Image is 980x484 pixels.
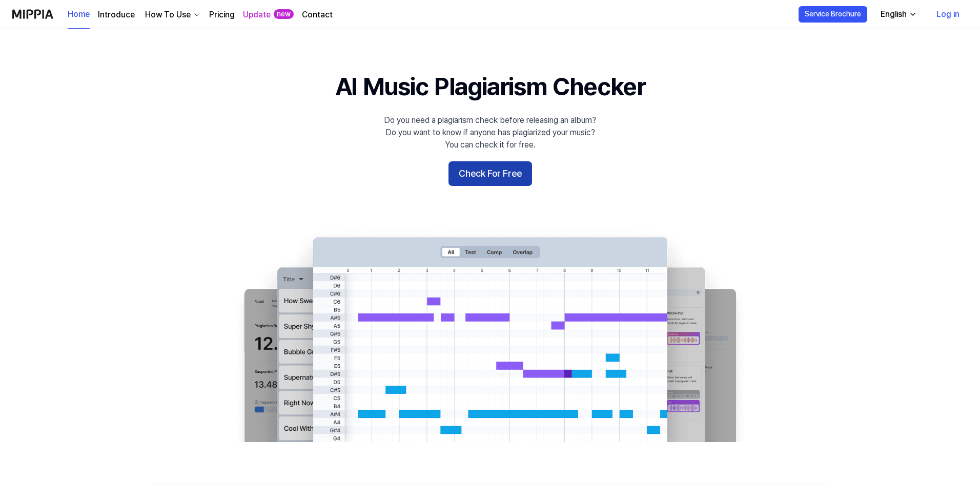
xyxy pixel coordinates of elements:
[384,114,596,151] div: Do you need a plagiarism check before releasing an album? Do you want to know if anyone has plagi...
[223,227,757,442] img: main Image
[243,9,271,21] a: Update
[879,8,909,20] div: English
[68,1,90,29] a: Home
[274,9,294,19] div: new
[302,9,333,21] a: Contact
[872,4,923,25] button: English
[209,9,235,21] a: Pricing
[98,9,135,21] a: Introduce
[335,70,645,104] h1: AI Music Plagiarism Checker
[143,9,193,21] div: How To Use
[448,161,532,186] button: Check For Free
[799,6,867,23] button: Service Brochure
[143,9,201,21] button: How To Use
